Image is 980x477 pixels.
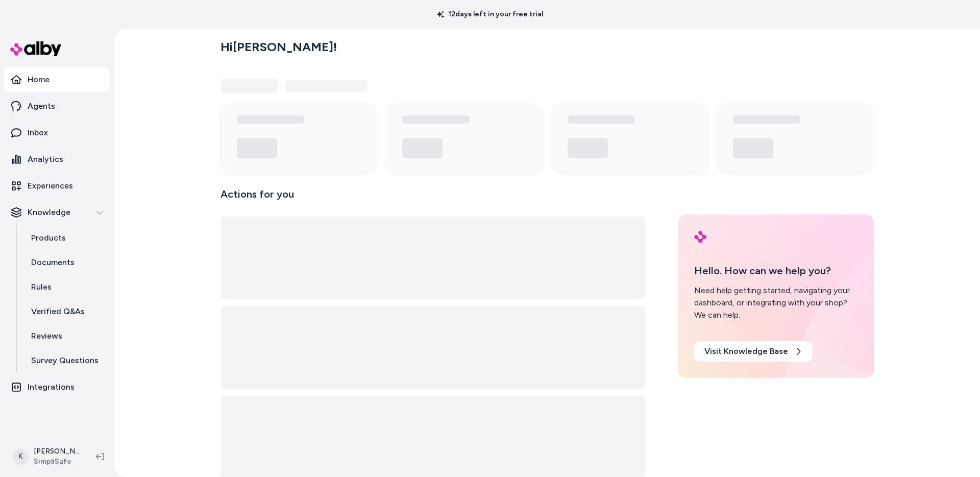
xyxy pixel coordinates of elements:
[31,354,99,367] p: Survey Questions
[12,448,29,465] span: K
[28,100,55,112] p: Agents
[31,305,85,318] p: Verified Q&As
[4,121,110,145] a: Inbox
[34,457,80,467] span: SimpliSafe
[220,186,645,210] p: Actions for you
[10,41,61,56] img: alby Logo
[28,74,50,86] p: Home
[6,440,88,473] button: K[PERSON_NAME]SimpliSafe
[28,153,63,165] p: Analytics
[4,200,110,225] button: Knowledge
[21,275,110,299] a: Rules
[21,226,110,250] a: Products
[31,232,66,244] p: Products
[28,206,70,219] p: Knowledge
[31,330,62,342] p: Reviews
[31,256,75,269] p: Documents
[694,341,813,362] a: Visit Knowledge Base
[21,324,110,348] a: Reviews
[694,263,857,278] p: Hello. How can we help you?
[4,375,110,399] a: Integrations
[694,231,706,243] img: alby Logo
[21,299,110,324] a: Verified Q&As
[21,250,110,275] a: Documents
[28,180,73,192] p: Experiences
[220,39,337,55] h2: Hi [PERSON_NAME] !
[28,381,75,393] p: Integrations
[694,284,857,321] div: Need help getting started, navigating your dashboard, or integrating with your shop? We can help.
[4,67,110,92] a: Home
[21,348,110,373] a: Survey Questions
[4,94,110,118] a: Agents
[4,147,110,172] a: Analytics
[4,174,110,198] a: Experiences
[31,281,52,293] p: Rules
[34,446,80,457] p: [PERSON_NAME]
[431,9,549,19] p: 12 days left in your free trial
[28,127,48,139] p: Inbox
